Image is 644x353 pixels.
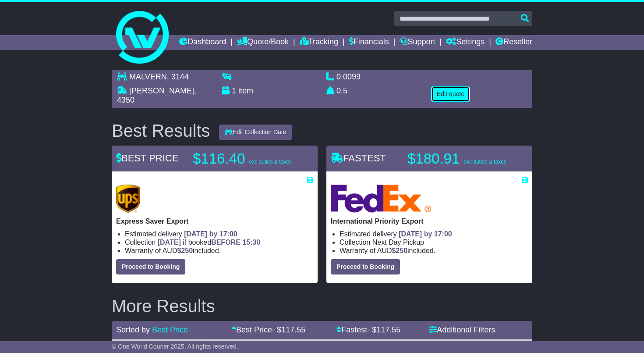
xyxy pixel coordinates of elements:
[400,35,435,50] a: Support
[431,86,470,102] button: Edit quote
[117,86,196,105] span: , 4350
[281,325,305,334] span: 117.55
[336,325,400,334] a: Fastest- $117.55
[396,247,407,254] span: 250
[232,86,236,95] span: 1
[211,239,241,246] span: BEFORE
[340,230,528,238] li: Estimated delivery
[331,185,431,213] img: FedEx Express: International Priority Export
[193,150,302,168] p: $116.40
[429,325,495,334] a: Additional Filters
[125,230,313,238] li: Estimated delivery
[112,343,238,350] span: © One World Courier 2025. All rights reserved.
[129,72,167,81] span: MALVERN
[331,217,528,225] p: International Priority Export
[331,259,400,275] button: Proceed to Booking
[367,325,400,334] span: - $
[158,239,260,246] span: if booked
[177,247,193,254] span: $
[249,159,291,165] span: exc duties & taxes
[125,238,313,246] li: Collection
[300,35,338,50] a: Tracking
[336,72,361,81] span: 0.0099
[179,35,226,50] a: Dashboard
[219,125,292,140] button: Edit Collection Date
[376,325,400,334] span: 117.55
[129,86,194,95] span: [PERSON_NAME]
[392,247,407,254] span: $
[336,86,347,95] span: 0.5
[107,121,215,140] div: Best Results
[152,325,188,334] a: Best Price
[407,150,517,168] p: $180.91
[116,259,185,275] button: Proceed to Booking
[231,325,305,334] a: Best Price- $117.55
[125,246,313,255] li: Warranty of AUD included.
[372,239,424,246] span: Next Day Pickup
[340,246,528,255] li: Warranty of AUD included.
[116,217,313,225] p: Express Saver Export
[446,35,485,50] a: Settings
[495,35,532,50] a: Reseller
[116,185,140,213] img: UPS (new): Express Saver Export
[116,325,150,334] span: Sorted by
[237,35,289,50] a: Quote/Book
[158,239,181,246] span: [DATE]
[272,325,305,334] span: - $
[399,230,452,238] span: [DATE] by 17:00
[181,247,193,254] span: 250
[167,72,189,81] span: , 3144
[464,159,506,165] span: exc duties & taxes
[112,296,532,316] h2: More Results
[242,239,260,246] span: 15:30
[116,153,178,164] span: BEST PRICE
[340,238,528,246] li: Collection
[349,35,389,50] a: Financials
[331,153,386,164] span: FASTEST
[238,86,253,95] span: item
[184,230,237,238] span: [DATE] by 17:00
